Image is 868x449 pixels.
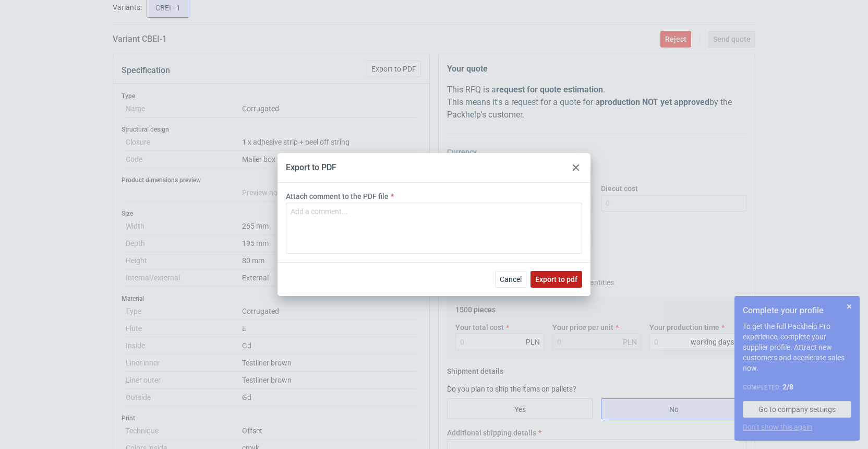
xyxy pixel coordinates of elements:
[531,271,582,288] button: Export to pdf
[286,162,336,173] div: Export to PDF
[495,271,526,288] button: Cancel
[286,191,389,202] label: Attach comment to the PDF file
[535,276,577,283] span: Export to pdf
[500,276,522,283] span: Cancel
